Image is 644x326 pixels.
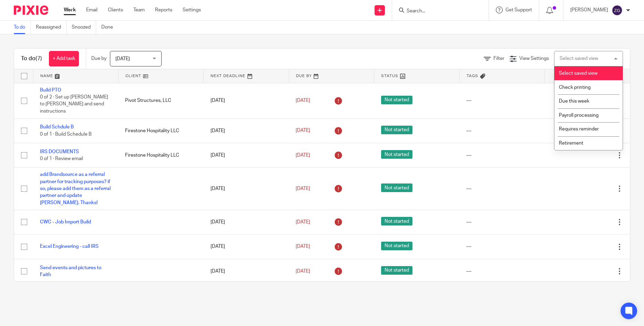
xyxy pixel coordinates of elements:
[296,128,310,133] span: [DATE]
[155,7,172,13] a: Reports
[466,185,538,192] div: ---
[40,95,108,114] span: 0 of 2 · Set up [PERSON_NAME] to [PERSON_NAME] and send instructions
[559,85,591,90] span: Check printing
[40,88,61,93] a: Build PTO
[560,56,598,61] div: Select saved view
[108,7,123,13] a: Clients
[296,269,310,274] span: [DATE]
[49,51,79,66] a: + Add task
[493,56,504,61] span: Filter
[40,125,74,129] a: Build Schdule B
[381,126,412,134] span: Not started
[406,8,468,14] input: Search
[40,220,91,224] a: CWC - Job Import Build
[559,141,583,146] span: Retirement
[64,7,76,13] a: Work
[40,156,83,161] span: 0 of 1 · Review email
[381,266,412,275] span: Not started
[133,7,145,13] a: Team
[14,6,48,15] img: Pixie
[381,183,412,192] span: Not started
[559,113,599,118] span: Payroll processing
[183,7,201,13] a: Settings
[115,56,130,61] span: [DATE]
[40,172,111,205] a: add Brandsource as a referral partner for tracking purposes? if so, please add them as a referral...
[204,83,289,118] td: [DATE]
[296,220,310,224] span: [DATE]
[466,97,538,104] div: ---
[296,244,310,249] span: [DATE]
[40,265,101,277] a: Send events and pictures to Faith
[35,56,42,61] span: (7)
[86,7,98,13] a: Email
[381,217,412,225] span: Not started
[296,98,310,103] span: [DATE]
[612,5,623,16] img: svg%3E
[381,96,412,104] span: Not started
[559,127,599,132] span: Requires reminder
[466,127,538,134] div: ---
[36,21,67,34] a: Reassigned
[204,143,289,167] td: [DATE]
[40,149,79,154] a: IRS DOCUMENTS
[40,244,99,249] a: Excel Engineering - call IRS
[381,242,412,250] span: Not started
[204,168,289,210] td: [DATE]
[559,71,597,76] span: Select saved view
[91,55,106,62] p: Due by
[118,143,203,167] td: Firestone Hospitality LLC
[466,219,538,225] div: ---
[204,259,289,283] td: [DATE]
[467,74,478,78] span: Tags
[72,21,96,34] a: Snoozed
[204,210,289,234] td: [DATE]
[466,152,538,159] div: ---
[570,7,608,13] p: [PERSON_NAME]
[519,56,549,61] span: View Settings
[381,150,412,159] span: Not started
[21,55,42,62] h1: To do
[466,243,538,250] div: ---
[505,8,532,12] span: Get Support
[14,21,31,34] a: To do
[101,21,118,34] a: Done
[118,118,203,143] td: Firestone Hospitality LLC
[466,268,538,275] div: ---
[118,83,203,118] td: Pivot Structures, LLC
[559,99,589,104] span: Due this week
[40,132,92,137] span: 0 of 1 · Build Schedule B
[296,186,310,191] span: [DATE]
[204,234,289,259] td: [DATE]
[204,118,289,143] td: [DATE]
[296,153,310,158] span: [DATE]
